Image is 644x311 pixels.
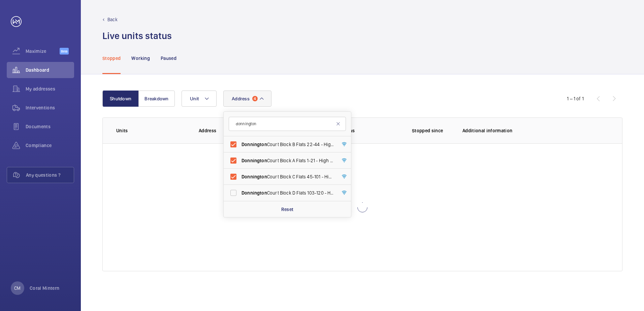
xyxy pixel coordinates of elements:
[26,67,74,73] span: Dashboard
[116,127,188,134] p: Units
[462,127,609,134] p: Additional information
[252,96,258,101] span: 4
[60,48,69,55] span: Beta
[229,117,346,131] input: Search by address
[241,157,334,164] span: Court Block A Flats 1-21 - High Risk Building - [STREET_ADDRESS]
[14,285,21,291] p: CM
[190,96,199,101] span: Unit
[138,91,175,107] button: Breakdown
[102,30,172,42] h1: Live units status
[241,189,334,196] span: Court Block D Flats 103-120 - High Risk Building - [STREET_ADDRESS]
[199,127,294,134] p: Address
[26,172,74,178] span: Any questions ?
[102,55,121,62] p: Stopped
[232,96,250,101] span: Address
[26,123,74,130] span: Documents
[241,158,267,163] span: Donnington
[102,91,139,107] button: Shutdown
[107,16,118,23] p: Back
[26,85,74,92] span: My addresses
[26,142,74,149] span: Compliance
[131,55,150,62] p: Working
[26,48,60,55] span: Maximize
[281,206,294,213] p: Reset
[412,127,452,134] p: Stopped since
[567,95,584,102] div: 1 – 1 of 1
[241,173,334,180] span: Court Block C Flats 45-101 - High Risk Building - [STREET_ADDRESS]
[223,91,271,107] button: Address4
[182,91,217,107] button: Unit
[161,55,176,62] p: Paused
[241,190,267,196] span: Donnington
[26,104,74,111] span: Interventions
[241,142,267,147] span: Donnington
[241,174,267,179] span: Donnington
[241,141,334,148] span: Court Block B Flats 22-44 - High Risk Building - [STREET_ADDRESS]
[30,285,60,291] p: Coral Mintern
